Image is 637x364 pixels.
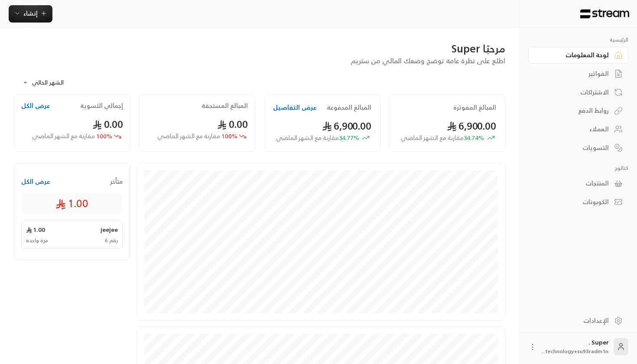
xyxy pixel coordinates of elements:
[276,133,359,143] span: 34.77 %
[21,101,50,110] button: عرض الكل
[26,225,45,234] span: 1.00
[401,133,484,143] span: 34.74 %
[55,196,88,210] span: 1.00
[32,132,112,141] span: 100 %
[26,237,48,244] span: مرة واحدة
[453,103,496,112] h2: المبالغ المفوترة
[201,101,248,110] h2: المبالغ المستحقة
[327,103,371,112] h2: المبالغ المدفوعة
[579,9,630,19] img: Logo
[217,115,248,133] span: 0.00
[539,198,609,206] div: الكوبونات
[276,132,339,143] span: مقارنة مع الشهر الماضي
[447,117,496,135] span: 6,900.00
[542,338,608,355] div: Super .
[528,139,628,156] a: التسويات
[32,130,95,141] span: مقارنة مع الشهر الماضي
[539,51,609,59] div: لوحة المعلومات
[539,316,609,325] div: الإعدادات
[101,225,118,234] span: jeejee
[105,237,118,244] span: رقم 6
[18,71,83,94] div: الشهر الحالي
[528,194,628,211] a: الكوبونات
[528,312,628,329] a: الإعدادات
[322,117,371,135] span: 6,900.00
[528,165,628,172] p: كتالوج
[92,115,123,133] span: 0.00
[273,103,317,112] button: عرض التفاصيل
[21,177,50,186] button: عرض الكل
[528,175,628,192] a: المنتجات
[542,347,608,356] span: technology+su93radm1n...
[9,5,52,23] button: إنشاء
[539,179,609,188] div: المنتجات
[539,125,609,133] div: العملاء
[528,47,628,64] a: لوحة المعلومات
[401,132,464,143] span: مقارنة مع الشهر الماضي
[110,177,123,186] span: متأخر
[539,88,609,97] div: الاشتراكات
[157,130,220,141] span: مقارنة مع الشهر الماضي
[528,36,628,43] p: الرئيسية
[351,55,505,67] span: اطلع على نظرة عامة توضح وضعك المالي من ستريم
[23,8,38,19] span: إنشاء
[80,101,123,110] h2: إجمالي التسوية
[528,102,628,119] a: روابط الدفع
[528,84,628,101] a: الاشتراكات
[14,42,505,55] div: مرحبًا Super
[528,65,628,82] a: الفواتير
[539,106,609,115] div: روابط الدفع
[528,121,628,138] a: العملاء
[157,132,237,141] span: 100 %
[539,69,609,78] div: الفواتير
[539,143,609,152] div: التسويات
